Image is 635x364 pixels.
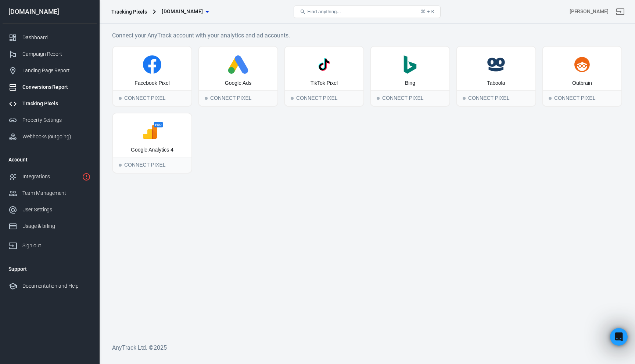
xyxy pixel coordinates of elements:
a: Dashboard [3,29,97,46]
div: Campaign Report [22,50,91,58]
a: Webhooks (outgoing) [3,128,97,145]
h6: AnyTrack Ltd. © 2025 [112,343,622,352]
div: Conversions Report [22,83,91,91]
button: Google AdsConnect PixelConnect Pixel [198,46,278,107]
div: Google Ads [225,80,251,87]
a: Usage & billing [3,218,97,234]
span: Connect Pixel [377,97,380,100]
svg: 1 networks not verified yet [82,172,91,181]
div: Google Analytics 4 [131,146,173,154]
div: Outbrain [572,80,592,87]
div: Dashboard [22,34,91,41]
div: Property Settings [22,116,91,124]
div: Connect Pixel [113,90,191,106]
div: User Settings [22,206,91,214]
a: Team Management [3,185,97,201]
div: Documentation and Help [22,282,91,290]
div: Webhooks (outgoing) [22,133,91,141]
div: Connect Pixel [543,90,621,106]
div: Tracking Pixels [22,100,91,108]
li: Account [3,151,97,168]
span: Connect Pixel [549,97,552,100]
div: Account id: ALiREBa8 [570,8,609,15]
span: Connect Pixel [119,97,122,100]
div: Landing Page Report [22,67,91,74]
span: Connect Pixel [463,97,466,100]
a: Sign out [611,3,629,21]
h6: Connect your AnyTrack account with your analytics and ad accounts. [112,31,622,40]
div: Integrations [22,173,79,181]
div: Facebook Pixel [134,80,170,87]
button: Find anything...⌘ + K [294,6,441,18]
a: Sign out [3,234,97,254]
div: Tracking Pixels [111,8,147,15]
a: Conversions Report [3,79,97,95]
div: Sign out [22,242,91,250]
button: Google Analytics 4Connect PixelConnect Pixel [112,113,192,174]
div: Connect Pixel [371,90,449,106]
div: Connect Pixel [199,90,277,106]
div: [DOMAIN_NAME] [3,8,97,15]
div: Taboola [487,80,505,87]
button: TaboolaConnect PixelConnect Pixel [456,46,536,107]
div: ⌘ + K [421,9,434,14]
div: Bing [405,80,415,87]
span: onlylelo.com [162,7,203,16]
div: TikTok Pixel [311,80,338,87]
li: Support [3,260,97,278]
a: Campaign Report [3,46,97,62]
span: Find anything... [307,9,341,14]
div: Team Management [22,189,91,197]
div: Connect Pixel [285,90,363,106]
button: TikTok PixelConnect PixelConnect Pixel [284,46,364,107]
a: Tracking Pixels [3,95,97,112]
button: OutbrainConnect PixelConnect Pixel [542,46,622,107]
div: Connect Pixel [457,90,535,106]
a: Property Settings [3,112,97,128]
button: Facebook PixelConnect PixelConnect Pixel [112,46,192,107]
button: BingConnect PixelConnect Pixel [370,46,450,107]
button: [DOMAIN_NAME] [159,5,212,18]
iframe: Intercom live chat [610,328,628,346]
span: Connect Pixel [119,164,122,167]
span: Connect Pixel [291,97,294,100]
a: Landing Page Report [3,62,97,79]
a: Integrations [3,168,97,185]
div: Usage & billing [22,222,91,230]
div: Connect Pixel [113,157,191,173]
a: User Settings [3,201,97,218]
span: Connect Pixel [205,97,208,100]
